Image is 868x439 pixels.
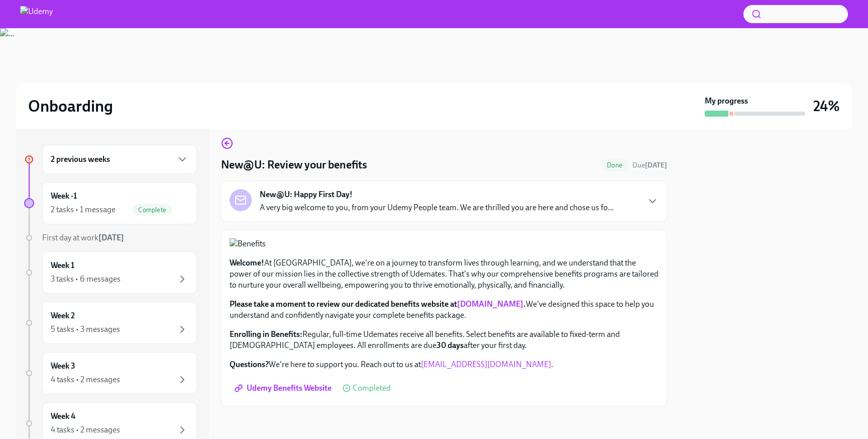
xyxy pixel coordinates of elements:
strong: 30 days [437,340,464,350]
span: Complete [132,206,172,214]
a: [EMAIL_ADDRESS][DOMAIN_NAME] [421,360,551,369]
a: Week 25 tasks • 3 messages [24,302,197,344]
div: 3 tasks • 6 messages [51,274,121,285]
span: Completed [353,384,391,392]
a: [DOMAIN_NAME] [457,299,523,309]
div: 2 tasks • 1 message [51,204,116,215]
h6: Week 1 [51,260,74,271]
span: Udemy Benefits Website [237,383,332,393]
div: 4 tasks • 2 messages [51,374,120,385]
span: October 2nd, 2025 10:00 [632,160,667,170]
h6: Week 3 [51,361,75,372]
h2: Onboarding [28,96,113,116]
strong: Enrolling in Benefits: [230,329,302,339]
a: Week 34 tasks • 2 messages [24,352,197,394]
a: Week 13 tasks • 6 messages [24,251,197,294]
h6: 2 previous weeks [51,154,110,165]
span: Due [632,161,667,169]
h6: Week -1 [51,191,77,202]
div: 2 previous weeks [42,145,197,174]
h6: Week 4 [51,411,75,422]
a: Udemy Benefits Website [230,378,339,398]
a: First day at work[DATE] [24,232,197,243]
button: Zoom image [230,238,659,249]
strong: [DATE] [98,233,124,242]
span: Done [601,161,628,169]
p: Regular, full-time Udemates receive all benefits. Select benefits are available to fixed-term and... [230,329,659,351]
h3: 24% [813,97,840,115]
h4: New@U: Review your benefits [221,157,367,172]
a: Week -12 tasks • 1 messageComplete [24,182,197,224]
span: First day at work [42,233,124,242]
strong: Please take a moment to review our dedicated benefits website at . [230,299,526,309]
h6: Week 2 [51,310,75,321]
img: Udemy [20,6,53,22]
p: We've designed this space to help you understand and confidently navigate your complete benefits ... [230,299,659,321]
strong: [DATE] [645,161,667,169]
p: At [GEOGRAPHIC_DATA], we're on a journey to transform lives through learning, and we understand t... [230,257,659,291]
strong: Questions? [230,360,269,369]
strong: My progress [705,96,748,107]
strong: Welcome! [230,258,264,268]
p: A very big welcome to you, from your Udemy People team. We are thrilled you are here and chose us... [260,202,614,213]
div: 5 tasks • 3 messages [51,324,120,335]
strong: New@U: Happy First Day! [260,189,353,200]
div: 4 tasks • 2 messages [51,424,120,435]
p: We're here to support you. Reach out to us at . [230,359,659,370]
